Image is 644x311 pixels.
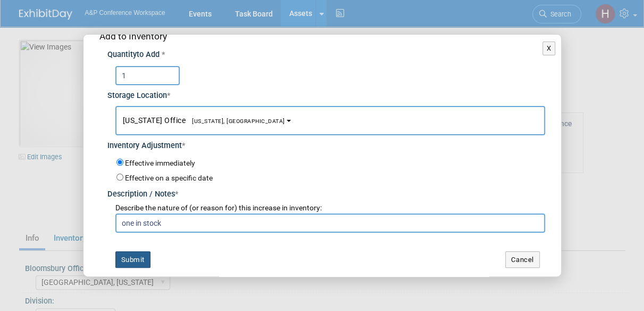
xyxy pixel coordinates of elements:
[137,50,160,59] span: to Add
[115,251,150,268] button: Submit
[123,116,285,125] span: [US_STATE] Office
[186,118,285,125] span: [US_STATE], [GEOGRAPHIC_DATA]
[107,85,545,102] div: Storage Location
[107,184,545,200] div: Description / Notes
[125,174,213,182] label: Effective on a specific date
[115,106,545,135] button: [US_STATE] Office[US_STATE], [GEOGRAPHIC_DATA]
[505,251,540,268] button: Cancel
[115,203,322,212] span: Describe the nature of (or reason for) this increase in inventory:
[107,135,545,152] div: Inventory Adjustment
[99,31,167,42] span: Add to Inventory
[542,42,556,55] button: X
[107,50,545,61] div: Quantity
[125,158,195,169] label: Effective immediately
